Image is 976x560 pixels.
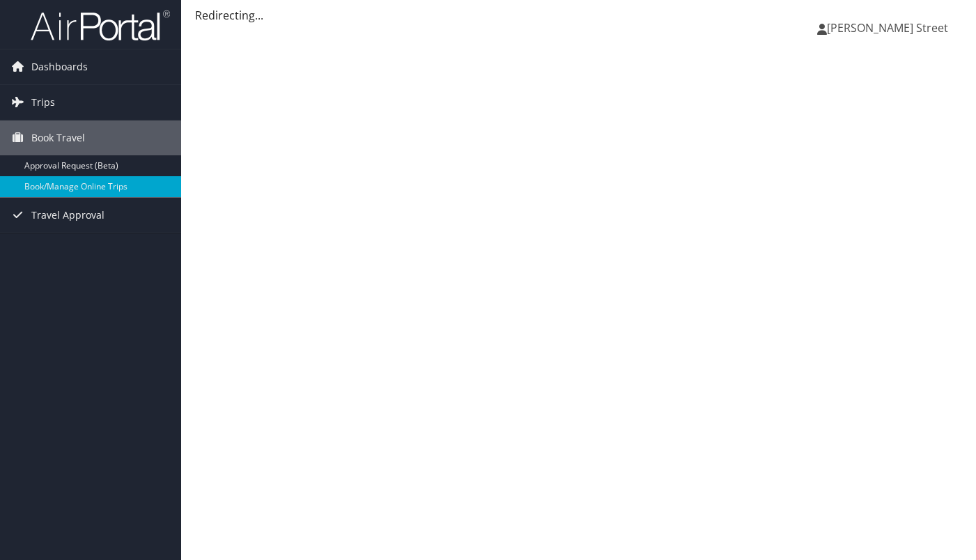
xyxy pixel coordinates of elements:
span: Book Travel [31,120,85,155]
span: [PERSON_NAME] Street [827,20,948,36]
img: airportal-logo.png [31,9,170,42]
a: [PERSON_NAME] Street [817,7,962,49]
span: Dashboards [31,49,88,84]
div: Redirecting... [195,7,962,24]
span: Trips [31,85,55,120]
span: Travel Approval [31,198,104,233]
